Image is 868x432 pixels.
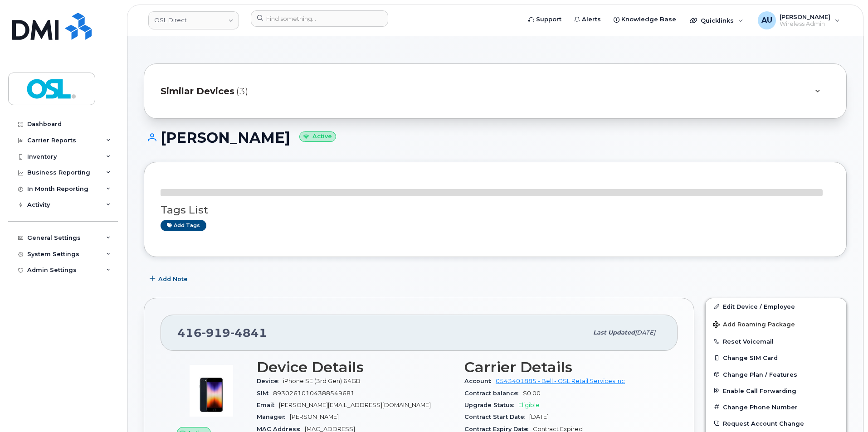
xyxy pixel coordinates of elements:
[635,329,655,336] span: [DATE]
[706,366,846,383] button: Change Plan / Features
[161,220,206,231] a: Add tags
[723,387,796,394] span: Enable Call Forwarding
[723,371,797,378] span: Change Plan / Features
[290,413,339,420] span: [PERSON_NAME]
[257,390,273,397] span: SIM
[257,359,454,375] h3: Device Details
[706,315,846,333] button: Add Roaming Package
[464,413,529,420] span: Contract Start Date
[158,275,188,283] span: Add Note
[230,326,267,340] span: 4841
[279,402,431,408] span: [PERSON_NAME][EMAIL_ADDRESS][DOMAIN_NAME]
[518,402,540,408] span: Eligible
[184,364,239,418] img: image20231002-3703462-1angbar.jpeg
[464,378,496,384] span: Account
[523,390,541,397] span: $0.00
[464,390,523,397] span: Contract balance
[706,298,846,315] a: Edit Device / Employee
[177,326,267,340] span: 416
[464,402,518,408] span: Upgrade Status
[593,329,635,336] span: Last updated
[257,402,279,408] span: Email
[236,85,248,98] span: (3)
[706,415,846,432] button: Request Account Change
[706,383,846,399] button: Enable Call Forwarding
[257,378,283,384] span: Device
[464,359,661,375] h3: Carrier Details
[529,413,549,420] span: [DATE]
[283,378,361,384] span: iPhone SE (3rd Gen) 64GB
[273,390,355,397] span: 89302610104388549681
[161,85,234,98] span: Similar Devices
[713,321,795,330] span: Add Roaming Package
[161,204,830,216] h3: Tags List
[706,349,846,366] button: Change SIM Card
[496,378,625,384] a: 0543401885 - Bell - OSL Retail Services Inc
[706,333,846,349] button: Reset Voicemail
[706,399,846,415] button: Change Phone Number
[202,326,230,340] span: 919
[144,271,195,287] button: Add Note
[144,130,847,146] h1: [PERSON_NAME]
[257,413,290,420] span: Manager
[299,131,336,142] small: Active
